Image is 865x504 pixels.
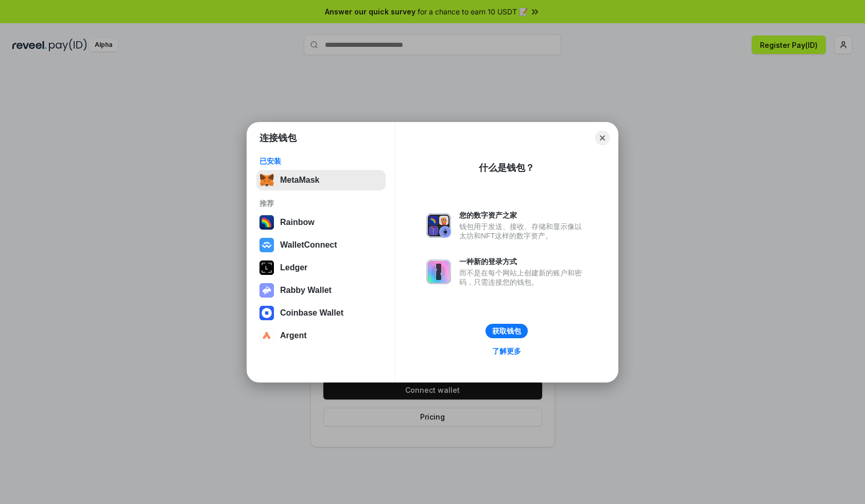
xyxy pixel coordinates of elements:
[280,331,307,340] div: Argent
[280,286,332,295] div: Rabby Wallet
[259,238,274,252] img: svg+xml,%3Csvg%20width%3D%2228%22%20height%3D%2228%22%20viewBox%3D%220%200%2028%2028%22%20fill%3D...
[259,215,274,230] img: svg+xml,%3Csvg%20width%3D%22120%22%20height%3D%22120%22%20viewBox%3D%220%200%20120%20120%22%20fil...
[259,306,274,320] img: svg+xml,%3Csvg%20width%3D%2228%22%20height%3D%2228%22%20viewBox%3D%220%200%2028%2028%22%20fill%3D...
[459,268,587,287] div: 而不是在每个网站上创建新的账户和密码，只需连接您的钱包。
[459,211,587,220] div: 您的数字资产之家
[280,176,319,185] div: MetaMask
[259,199,383,208] div: 推荐
[492,326,521,336] div: 获取钱包
[426,213,451,238] img: svg+xml,%3Csvg%20xmlns%3D%22http%3A%2F%2Fwww.w3.org%2F2000%2Fsvg%22%20fill%3D%22none%22%20viewBox...
[280,308,343,318] div: Coinbase Wallet
[259,328,274,343] img: svg+xml,%3Csvg%20width%3D%2228%22%20height%3D%2228%22%20viewBox%3D%220%200%2028%2028%22%20fill%3D...
[259,173,274,187] img: svg+xml,%3Csvg%20fill%3D%22none%22%20height%3D%2233%22%20viewBox%3D%220%200%2035%2033%22%20width%...
[259,157,383,166] div: 已安装
[256,303,386,323] button: Coinbase Wallet
[486,344,527,358] a: 了解更多
[595,131,610,145] button: Close
[259,283,274,298] img: svg+xml,%3Csvg%20xmlns%3D%22http%3A%2F%2Fwww.w3.org%2F2000%2Fsvg%22%20fill%3D%22none%22%20viewBox...
[256,170,386,190] button: MetaMask
[259,132,297,144] h1: 连接钱包
[256,280,386,301] button: Rabby Wallet
[256,325,386,346] button: Argent
[280,218,315,227] div: Rainbow
[259,260,274,275] img: svg+xml,%3Csvg%20xmlns%3D%22http%3A%2F%2Fwww.w3.org%2F2000%2Fsvg%22%20width%3D%2228%22%20height%3...
[486,324,528,338] button: 获取钱包
[459,257,587,266] div: 一种新的登录方式
[492,346,521,356] div: 了解更多
[280,263,307,272] div: Ledger
[256,212,386,233] button: Rainbow
[256,235,386,255] button: WalletConnect
[479,162,534,174] div: 什么是钱包？
[280,240,337,250] div: WalletConnect
[426,259,451,284] img: svg+xml,%3Csvg%20xmlns%3D%22http%3A%2F%2Fwww.w3.org%2F2000%2Fsvg%22%20fill%3D%22none%22%20viewBox...
[459,222,587,240] div: 钱包用于发送、接收、存储和显示像以太坊和NFT这样的数字资产。
[256,257,386,278] button: Ledger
